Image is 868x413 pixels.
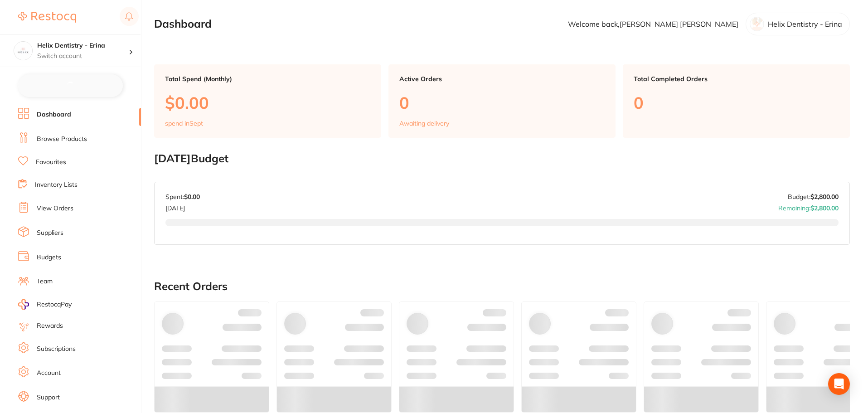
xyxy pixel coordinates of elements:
a: Inventory Lists [35,180,78,189]
p: Switch account [37,52,129,61]
h2: Recent Orders [154,280,850,293]
p: Remaining: [778,201,839,212]
p: 0 [399,93,605,112]
p: [DATE] [165,201,200,212]
a: Total Spend (Monthly)$0.00spend inSept [154,64,381,138]
h2: Dashboard [154,18,212,30]
p: Total Spend (Monthly) [165,75,370,83]
img: Helix Dentistry - Erina [14,42,32,60]
p: Active Orders [399,75,605,83]
a: Restocq Logo [18,7,76,28]
p: Welcome back, [PERSON_NAME] [PERSON_NAME] [568,20,738,28]
p: Budget: [788,193,839,200]
p: $0.00 [165,93,370,112]
strong: $2,800.00 [810,204,839,212]
a: Dashboard [37,110,71,119]
p: Awaiting delivery [399,120,449,127]
p: 0 [634,93,839,112]
strong: $0.00 [184,193,200,201]
a: Support [37,393,60,402]
a: Total Completed Orders0 [623,64,850,138]
a: Account [37,369,61,378]
img: Restocq Logo [18,12,76,23]
p: Helix Dentistry - Erina [768,20,842,28]
img: RestocqPay [18,299,29,310]
a: Rewards [37,321,63,330]
a: Suppliers [37,228,63,238]
a: Browse Products [37,135,87,144]
h4: Helix Dentistry - Erina [37,41,129,50]
a: Subscriptions [37,345,76,354]
span: RestocqPay [37,300,72,309]
strong: $2,800.00 [810,193,839,201]
a: Active Orders0Awaiting delivery [388,64,616,138]
a: View Orders [37,204,73,213]
p: spend in Sept [165,120,203,127]
p: Total Completed Orders [634,75,839,83]
a: Budgets [37,253,61,262]
p: Spent: [165,193,200,200]
h2: [DATE] Budget [154,152,850,165]
a: RestocqPay [18,299,72,310]
div: Open Intercom Messenger [828,373,850,395]
a: Favourites [36,158,66,167]
a: Team [37,277,53,286]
